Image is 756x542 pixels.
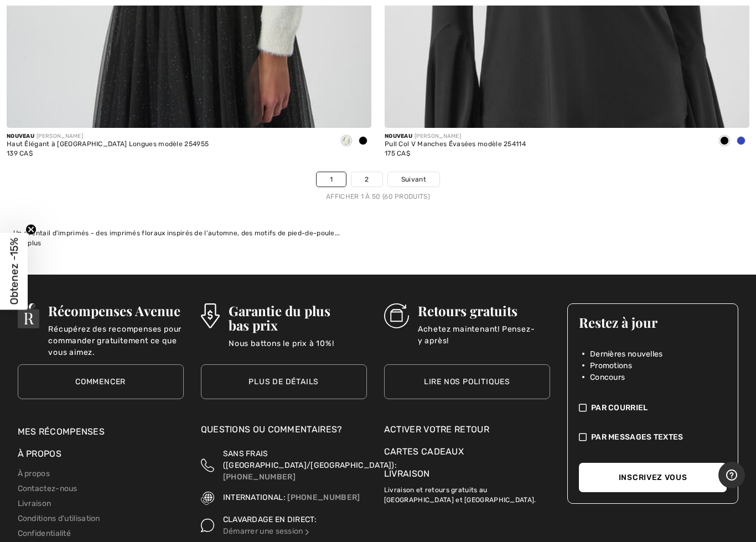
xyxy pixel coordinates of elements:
img: Récompenses Avenue [18,303,40,328]
button: Inscrivez vous [579,463,727,492]
a: Livraison [384,468,430,479]
span: 175 CA$ [385,149,410,157]
h3: Garantie du plus bas prix [229,303,367,332]
div: Royal Sapphire 163 [733,132,749,151]
span: Par Courriel [591,402,648,414]
div: Questions ou commentaires? [201,423,367,442]
img: Clavardage en direct [303,528,311,536]
a: [PHONE_NUMBER] [287,493,360,502]
a: Démarrer une session [223,526,311,536]
span: Par messages textes [591,431,683,443]
div: Un éventail d'imprimés - des imprimés floraux inspirés de l'automne, des motifs de pied-de-poule... [13,228,743,238]
div: Black [355,132,371,151]
img: Retours gratuits [384,303,409,328]
a: 2 [351,172,382,187]
p: Livraison et retours gratuits au [GEOGRAPHIC_DATA] et [GEOGRAPHIC_DATA]. [384,481,550,505]
div: [PERSON_NAME] [385,132,526,141]
span: Concours [590,371,625,383]
div: Pull Col V Manches Évasées modèle 254114 [385,141,526,148]
span: Promotions [590,360,632,371]
a: Activer votre retour [384,423,550,436]
button: Close teaser [25,224,37,235]
span: CLAVARDAGE EN DIRECT: [223,515,317,524]
div: Black [716,132,733,151]
span: Obtenez -15% [8,238,20,304]
h3: Retours gratuits [418,303,550,318]
span: Nouveau [7,133,34,140]
span: Nouveau [385,133,412,140]
div: À propos [18,447,184,466]
div: [PERSON_NAME] [7,132,209,141]
h3: Récompenses Avenue [48,303,183,318]
img: Sans Frais (Canada/EU) [201,448,214,483]
iframe: Ouvre un widget dans lequel vous pouvez trouver plus d’informations [718,462,745,489]
p: Récupérez des recompenses pour commander gratuitement ce que vous aimez. [48,323,183,345]
p: Nous battons le prix à 10%! [229,338,367,360]
a: Livraison [18,499,51,508]
a: Confidentialité [18,529,71,538]
span: Dernières nouvelles [590,348,663,360]
img: International [201,492,214,505]
span: INTERNATIONAL: [223,493,286,502]
img: Garantie du plus bas prix [201,303,220,328]
a: Contactez-nous [18,484,77,493]
span: SANS FRAIS ([GEOGRAPHIC_DATA]/[GEOGRAPHIC_DATA]): [223,449,397,470]
div: Haut Élégant à [GEOGRAPHIC_DATA] Longues modèle 254955 [7,141,209,148]
a: Commencer [18,364,184,399]
a: Plus de détails [201,364,367,399]
a: Suivant [388,172,439,187]
p: Achetez maintenant! Pensez-y après! [418,323,550,345]
a: Cartes Cadeaux [384,445,550,458]
a: À propos [18,469,50,478]
span: 139 CA$ [7,149,33,157]
h3: Restez à jour [579,315,727,329]
a: Mes récompenses [18,426,105,437]
a: Conditions d'utilisation [18,514,100,523]
div: Winter White [338,132,355,151]
img: check [579,431,587,443]
a: [PHONE_NUMBER] [223,472,296,482]
span: Suivant [401,174,426,184]
a: 1 [317,172,346,187]
img: check [579,402,587,414]
img: Clavardage en direct [201,514,214,537]
a: Lire nos politiques [384,364,550,399]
